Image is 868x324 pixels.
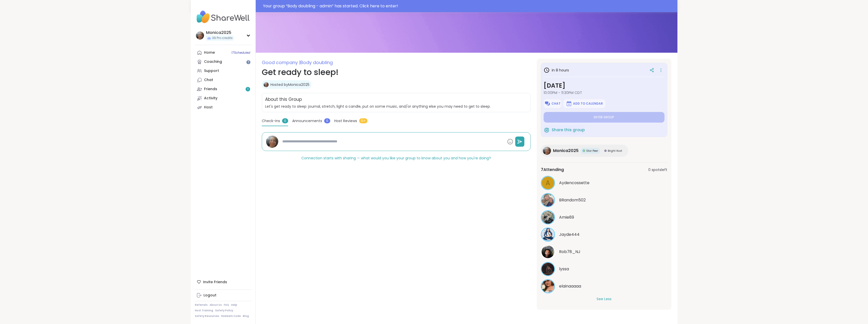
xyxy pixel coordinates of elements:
div: Invite Friends [195,277,251,287]
button: Chat [544,99,561,108]
a: Help [231,303,237,307]
img: ShareWell Logomark [544,127,550,133]
h1: Get ready to sleep! [262,66,531,78]
div: Support [204,68,219,73]
span: BRandom502 [559,197,586,203]
span: Aydencossette [559,180,589,186]
div: Coaching [204,59,222,64]
span: Share this group [552,127,585,133]
a: Home17Scheduled [195,48,251,57]
a: Chat [195,75,251,85]
a: Activity [195,94,251,103]
div: Monica2025 [206,30,234,35]
img: Monica2025 [196,31,204,40]
a: AAydencossette [541,176,667,190]
a: About Us [210,303,222,307]
div: Logout [204,293,216,298]
div: Activity [204,96,217,101]
a: Blog [243,314,249,318]
button: Share this group [544,125,585,135]
span: 1 [247,87,248,91]
a: Support [195,66,251,75]
span: Monica2025 [553,148,579,154]
a: FAQ [224,303,229,307]
span: A [546,178,550,188]
h3: in 8 hours [544,67,569,73]
span: Enter group [594,115,614,119]
a: Amie89Amie89 [541,210,667,224]
img: Jayde444 [542,228,554,241]
a: elainaaaaaelainaaaaa [541,279,667,293]
span: Check-ins [262,118,280,124]
a: Safety Policy [215,309,233,312]
a: Referrals [195,303,208,307]
span: Connection starts with sharing — what would you like your group to know about you and how you're ... [301,156,491,161]
a: Safety Resources [195,314,219,318]
button: See Less [597,296,612,302]
span: 10:00PM - 11:30PM CDT [544,90,664,95]
span: Good company | [262,59,300,66]
div: Host [204,105,213,110]
a: Jayde444Jayde444 [541,227,667,242]
a: Redeem Code [221,314,241,318]
div: Home [204,50,215,55]
span: 0 [324,118,330,123]
span: Amie89 [559,214,574,220]
a: Logout [195,291,251,300]
span: Chat [551,102,561,106]
div: Your group “ Body doubling - admin ” has started. Click here to enter! [263,3,674,9]
span: 0 [282,118,288,123]
a: Monica2025Monica2025Star PeerStar PeerBright HostBright Host [541,145,628,157]
a: Hosted byMonica2025 [270,82,309,87]
button: Add to Calendar [563,99,605,108]
span: Bright Host [608,149,622,153]
a: lyssalyssa [541,262,667,276]
span: Body doubling [300,59,333,66]
a: BRandom502BRandom502 [541,193,667,207]
span: 17 Scheduled [231,51,250,55]
button: Enter group [544,112,664,123]
span: 7 Attending [541,167,564,173]
img: elainaaaaa [542,280,554,293]
img: ShareWell Nav Logo [195,8,251,26]
a: Host Training [195,309,213,312]
div: Chat [204,78,213,83]
img: Monica2025 [264,82,269,87]
img: Bright Host [604,149,607,152]
img: Star Peer [583,149,585,152]
img: Monica2025 [543,147,551,155]
span: Jayde444 [559,232,580,238]
img: Rob78_NJ [542,245,554,258]
span: 5+ [359,118,367,123]
span: elainaaaaa [559,283,581,289]
img: Amie89 [542,211,554,224]
a: Coaching [195,57,251,66]
span: Rob78_NJ [559,249,580,255]
img: ShareWell Logomark [544,101,550,107]
a: Friends1 [195,85,251,94]
span: Let's get ready to sleep: journal, stretch, light a candle, put on some music, and/or anything el... [265,104,527,109]
span: Add to Calendar [573,102,603,106]
h2: About this Group [265,96,302,103]
span: lyssa [559,266,569,272]
h3: [DATE] [544,81,664,90]
img: ShareWell Logomark [566,101,572,107]
a: Rob78_NJRob78_NJ [541,245,667,259]
span: 39 Pro credits [212,36,233,40]
span: 0 spots left [648,167,667,173]
span: Star Peer [586,149,598,153]
a: Host [195,103,251,112]
span: Announcements [292,118,322,124]
img: Monica2025 [266,136,278,148]
iframe: Spotlight [246,60,250,64]
span: Host Reviews [334,118,357,124]
img: lyssa [542,263,554,275]
img: BRandom502 [542,194,554,206]
div: Friends [204,87,217,92]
